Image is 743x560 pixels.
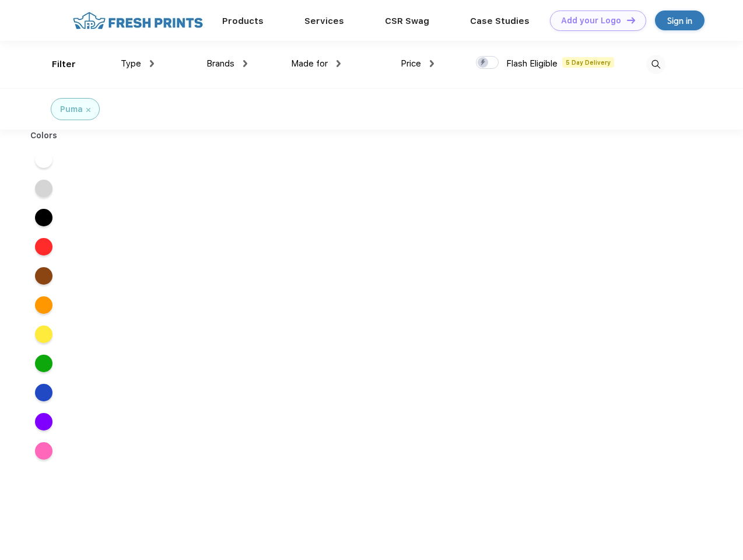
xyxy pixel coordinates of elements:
[22,129,66,142] div: Colors
[60,103,83,116] div: Puma
[121,58,141,69] span: Type
[291,58,328,69] span: Made for
[304,16,344,26] a: Services
[430,60,434,67] img: dropdown.png
[385,16,429,26] a: CSR Swag
[667,14,692,27] div: Sign in
[222,16,264,26] a: Products
[655,10,705,30] a: Sign in
[206,58,234,69] span: Brands
[69,10,206,31] img: fo%20logo%202.webp
[401,58,421,69] span: Price
[646,55,665,74] img: desktop_search.svg
[337,60,341,67] img: dropdown.png
[627,17,635,23] img: DT
[52,58,76,71] div: Filter
[86,108,90,112] img: filter_cancel.svg
[562,57,614,68] span: 5 Day Delivery
[506,58,558,69] span: Flash Eligible
[150,60,154,67] img: dropdown.png
[561,16,621,26] div: Add your Logo
[243,60,247,67] img: dropdown.png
